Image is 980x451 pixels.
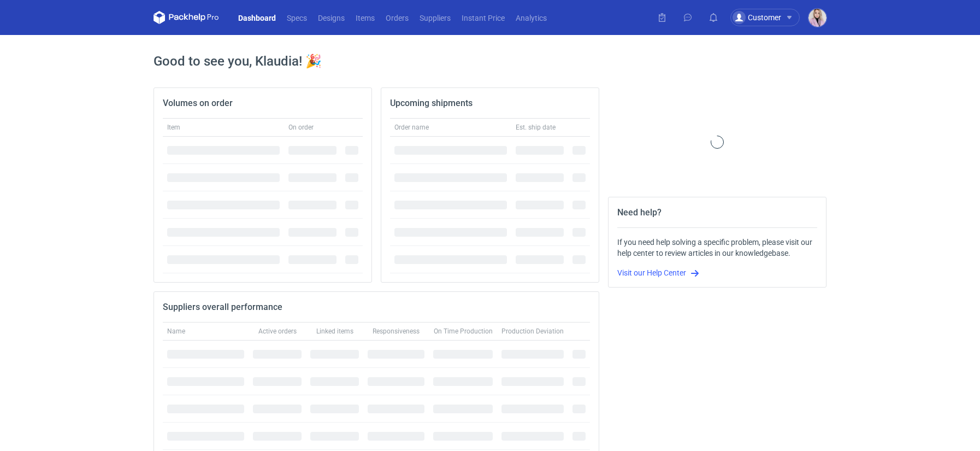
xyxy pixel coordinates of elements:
h2: Need help? [617,206,662,219]
span: Item [167,123,180,132]
span: Order name [394,123,429,132]
span: Active orders [258,327,297,336]
a: Orders [380,11,414,24]
h2: Volumes on order [163,97,233,110]
h2: Upcoming shipments [390,97,473,110]
a: Dashboard [233,11,281,24]
h2: Suppliers overall performance [163,301,282,314]
span: Production Deviation [501,327,564,336]
a: Specs [281,11,312,24]
div: Customer [733,11,781,24]
a: Suppliers [414,11,456,24]
a: Analytics [510,11,552,24]
button: Customer [730,9,808,26]
div: If you need help solving a specific problem, please visit our help center to review articles in o... [617,237,817,259]
img: Klaudia Wiśniewska [808,9,826,27]
a: Items [350,11,380,24]
a: Visit our Help Center [617,268,699,277]
span: Linked items [316,327,353,336]
h1: Good to see you, Klaudia! 🎉 [154,52,826,70]
span: Est. ship date [516,123,556,132]
svg: Packhelp Pro [154,11,219,24]
a: Designs [312,11,350,24]
span: Responsiveness [373,327,420,336]
a: Instant Price [456,11,510,24]
span: Name [167,327,185,336]
span: On order [288,123,314,132]
span: On Time Production [434,327,493,336]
